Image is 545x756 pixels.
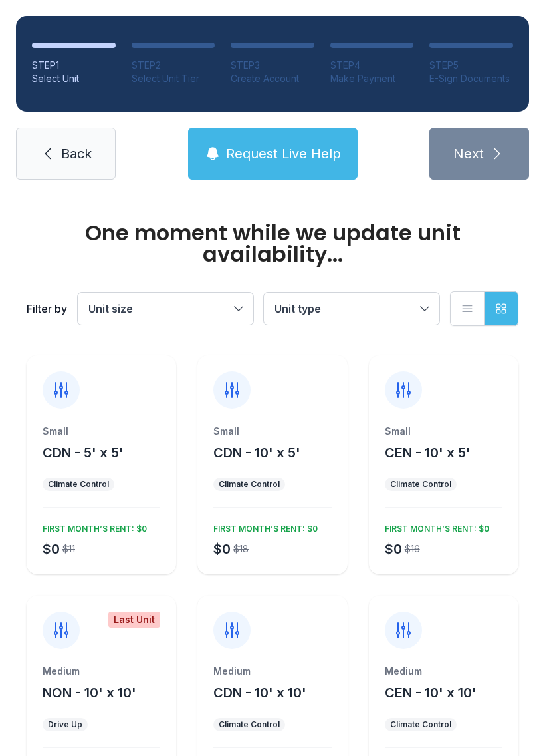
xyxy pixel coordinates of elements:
div: STEP 2 [132,59,215,72]
div: STEP 3 [231,59,314,72]
span: CDN - 10' x 5' [213,445,300,461]
span: CDN - 5' x 5' [43,445,124,461]
div: Medium [385,665,502,678]
span: Back [61,144,92,163]
div: Create Account [231,72,314,85]
div: $0 [385,540,402,558]
div: Select Unit Tier [132,72,215,85]
button: NON - 10' x 10' [43,683,136,702]
button: Unit type [264,293,439,325]
div: Climate Control [219,719,280,730]
button: CEN - 10' x 10' [385,683,477,702]
div: FIRST MONTH’S RENT: $0 [208,518,318,534]
div: Make Payment [330,72,414,85]
div: Filter by [27,301,67,317]
span: CEN - 10' x 5' [385,445,471,461]
div: FIRST MONTH’S RENT: $0 [37,518,147,534]
div: FIRST MONTH’S RENT: $0 [380,518,489,534]
div: One moment while we update unit availability... [27,222,518,265]
button: Unit size [78,293,253,325]
div: Small [43,425,160,438]
div: Climate Control [48,479,109,490]
span: Next [453,144,484,163]
div: Drive Up [48,719,82,730]
span: CEN - 10' x 10' [385,685,477,701]
button: CDN - 10' x 10' [213,683,306,702]
div: $11 [62,542,75,556]
span: CDN - 10' x 10' [213,685,306,701]
span: NON - 10' x 10' [43,685,136,701]
span: Unit size [88,302,133,315]
div: Medium [213,665,331,678]
span: Request Live Help [226,144,341,163]
div: STEP 4 [330,59,414,72]
button: CEN - 10' x 5' [385,443,471,462]
div: $16 [405,542,420,556]
div: Climate Control [219,479,280,490]
div: Small [213,425,331,438]
button: CDN - 10' x 5' [213,443,300,462]
div: Select Unit [32,72,116,85]
div: Small [385,425,502,438]
div: E-Sign Documents [429,72,513,85]
span: Unit type [274,302,321,315]
div: STEP 1 [32,59,116,72]
button: CDN - 5' x 5' [43,443,124,462]
div: Climate Control [390,719,451,730]
div: Medium [43,665,160,678]
div: $0 [43,540,60,558]
div: STEP 5 [429,59,513,72]
div: $18 [233,542,249,556]
div: Last Unit [108,612,160,628]
div: $0 [213,540,231,558]
div: Climate Control [390,479,451,490]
